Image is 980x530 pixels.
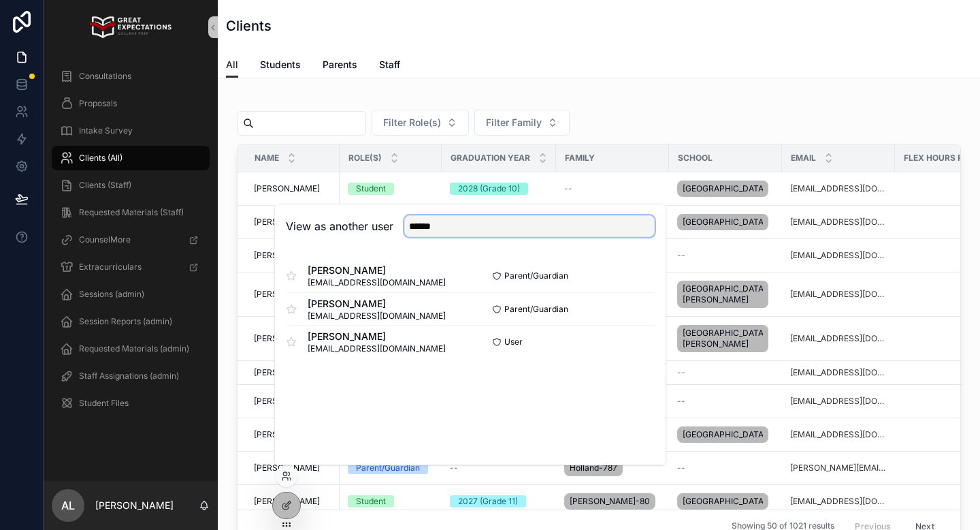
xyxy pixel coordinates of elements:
a: [EMAIL_ADDRESS][DOMAIN_NAME] [790,496,887,507]
a: -- [564,183,661,194]
span: -- [677,250,685,261]
a: Proposals [52,91,210,116]
span: Requested Materials (admin) [79,343,189,354]
span: Parents [323,58,357,72]
a: 2028 (Grade 10) [450,183,548,195]
span: -- [564,183,572,194]
a: [GEOGRAPHIC_DATA] [677,490,774,512]
span: Extracurriculars [79,262,142,272]
span: -- [677,396,685,407]
span: [EMAIL_ADDRESS][DOMAIN_NAME] [308,311,446,322]
span: [PERSON_NAME] [308,297,446,311]
a: [EMAIL_ADDRESS][DOMAIN_NAME] [790,217,887,228]
span: AL [61,497,75,514]
a: [EMAIL_ADDRESS][DOMAIN_NAME] [790,250,887,261]
span: Students [260,58,301,72]
span: Staff [379,58,400,72]
a: Holland-787 [564,457,661,479]
span: Clients (All) [79,153,122,163]
div: Student [356,495,386,508]
span: All [226,58,238,72]
span: Session Reports (admin) [79,316,172,327]
a: [EMAIL_ADDRESS][DOMAIN_NAME] [790,333,887,344]
a: Requested Materials (Staff) [52,200,210,225]
button: Select Button [474,110,570,136]
span: [GEOGRAPHIC_DATA][PERSON_NAME] [683,328,763,349]
h1: Clients [226,16,272,35]
a: Requested Materials (admin) [52,337,210,361]
span: Intake Survey [79,125,133,136]
span: Holland-787 [570,463,617,473]
span: Family [565,153,595,163]
span: [PERSON_NAME] [308,264,446,277]
a: [GEOGRAPHIC_DATA][PERSON_NAME] [677,322,774,355]
span: Email [791,153,816,163]
p: [PERSON_NAME] [95,499,174,512]
div: 2028 (Grade 10) [458,183,520,195]
span: [PERSON_NAME]-808 [570,496,650,507]
a: [PERSON_NAME] [254,429,331,440]
span: Staff Assignations (admin) [79,371,179,381]
span: [GEOGRAPHIC_DATA] [683,429,763,440]
a: [GEOGRAPHIC_DATA] [677,211,774,233]
a: [EMAIL_ADDRESS][DOMAIN_NAME] [790,289,887,300]
a: [PERSON_NAME] [254,250,331,261]
span: CounselMore [79,234,131,245]
a: [GEOGRAPHIC_DATA][PERSON_NAME] [677,278,774,311]
span: [PERSON_NAME] [308,330,446,343]
a: Extracurriculars [52,255,210,279]
a: [PERSON_NAME][EMAIL_ADDRESS][PERSON_NAME][DOMAIN_NAME] [790,463,887,473]
a: Student Files [52,391,210,416]
a: -- [677,463,774,473]
a: Session Reports (admin) [52,309,210,334]
a: Clients (Staff) [52,173,210,198]
span: [GEOGRAPHIC_DATA] [683,217,763,228]
a: [EMAIL_ADDRESS][DOMAIN_NAME] [790,183,887,194]
span: [EMAIL_ADDRESS][DOMAIN_NAME] [308,277,446,288]
span: Parent/Guardian [504,270,568,281]
a: [PERSON_NAME] [254,183,331,194]
span: Graduation Year [451,153,530,163]
span: Student Files [79,398,129,409]
a: [EMAIL_ADDRESS][DOMAIN_NAME] [790,367,887,378]
span: [PERSON_NAME] [254,429,320,440]
div: 2027 (Grade 11) [458,495,518,508]
a: Clients (All) [52,146,210,170]
span: Name [255,153,279,163]
span: Proposals [79,98,117,109]
span: [PERSON_NAME] [254,183,320,194]
a: -- [677,367,774,378]
button: Select Button [372,110,469,136]
a: Parent/Guardian [348,462,434,474]
a: [EMAIL_ADDRESS][DOMAIN_NAME] [790,429,887,440]
a: Staff Assignations (admin) [52,364,210,388]
a: Consultations [52,64,210,89]
a: Student [348,183,434,195]
a: Parents [323,52,357,80]
div: Parent/Guardian [356,462,420,474]
span: [PERSON_NAME] [254,367,320,378]
span: [GEOGRAPHIC_DATA] [683,183,763,194]
a: [PERSON_NAME] [254,496,331,507]
a: Student [348,495,434,508]
a: Students [260,52,301,80]
span: Requested Materials (Staff) [79,207,184,218]
a: -- [450,463,548,473]
span: [PERSON_NAME] [254,250,320,261]
span: [PERSON_NAME] [254,217,320,228]
a: Intake Survey [52,119,210,143]
a: [PERSON_NAME] [254,333,331,344]
a: Staff [379,52,400,80]
img: App logo [90,16,171,38]
a: [EMAIL_ADDRESS][DOMAIN_NAME] [790,396,887,407]
span: [PERSON_NAME] [254,396,320,407]
span: -- [677,463,685,473]
span: [PERSON_NAME] [254,333,320,344]
span: Consultations [79,71,131,82]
